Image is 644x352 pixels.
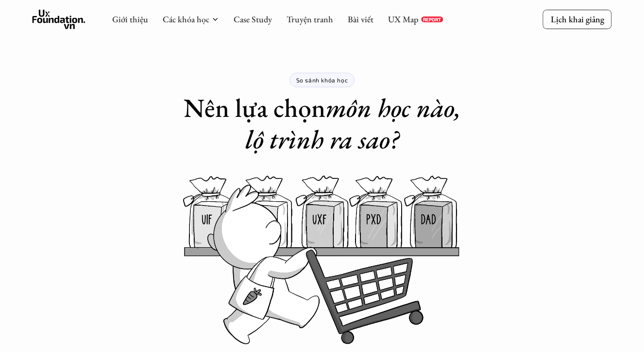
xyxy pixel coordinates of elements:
[163,14,209,25] a: Các khóa học
[423,16,441,22] p: REPORT
[245,91,467,156] em: môn học nào, lộ trình ra sao?
[348,14,373,25] a: Bài viết
[543,10,612,29] a: Lịch khai giảng
[296,77,348,83] p: So sánh khóa học
[421,16,443,22] a: REPORT
[171,92,473,155] h1: Nên lựa chọn
[388,14,419,25] a: UX Map
[287,14,333,25] a: Truyện tranh
[112,14,148,25] a: Giới thiệu
[551,14,604,25] p: Lịch khai giảng
[234,14,272,25] a: Case Study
